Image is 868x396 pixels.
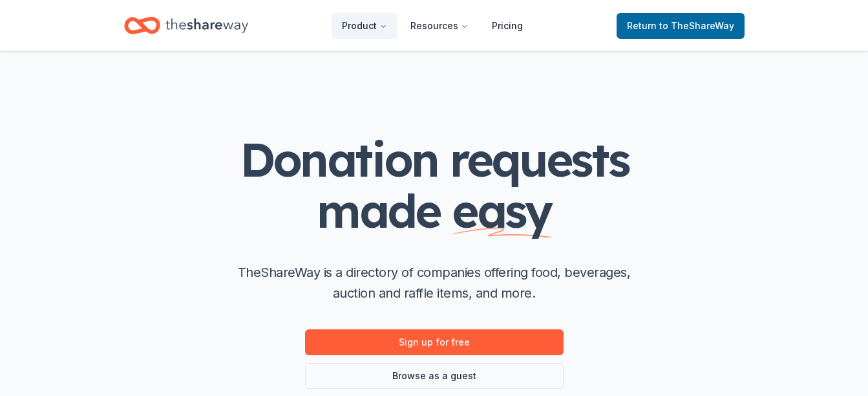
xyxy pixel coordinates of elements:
a: Sign up for free [305,329,564,355]
span: Return [627,18,734,34]
span: to TheShareWay [659,20,734,31]
nav: Main [332,10,533,41]
a: Home [124,10,248,41]
a: Pricing [482,13,533,39]
a: Returnto TheShareWay [617,13,745,39]
p: TheShareWay is a directory of companies offering food, beverages, auction and raffle items, and m... [228,262,641,303]
h1: Donation requests made [176,134,693,236]
button: Resources [400,13,479,39]
span: easy [452,181,551,239]
button: Product [332,13,397,39]
a: Browse as a guest [305,363,564,389]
